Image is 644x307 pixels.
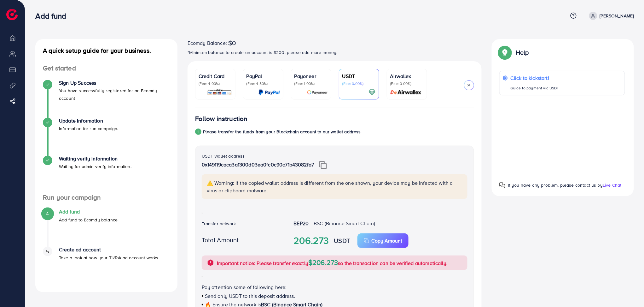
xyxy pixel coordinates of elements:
iframe: Chat [617,279,639,302]
span: 4 [46,210,49,217]
h4: Update Information [59,118,119,124]
p: *Minimum balance to create an account is $200, please add more money. [188,49,482,56]
p: Important notice: Please transfer exactly so the transaction can be verified automatically. [217,259,448,267]
span: Live Chat [603,182,621,188]
span: $206.273 [308,257,338,267]
p: Payoneer [294,72,328,80]
p: Click to kickstart! [510,74,559,82]
img: card [207,89,232,96]
p: Credit Card [199,72,232,80]
span: 5 [46,248,49,255]
p: Waiting for admin verify information. [59,163,131,170]
img: Popup guide [499,47,511,58]
span: $0 [228,39,236,47]
li: Waiting verify information [35,156,177,194]
li: Create ad account [35,247,177,285]
p: Pay attention some of following here: [202,283,468,291]
img: card [258,89,280,96]
img: logo [6,9,18,20]
img: Popup guide [499,182,506,189]
p: Information for run campaign. [59,125,119,132]
p: You have successfully registered for an Ecomdy account [59,87,170,102]
p: Airwallex [390,72,424,80]
p: Copy Amount [371,237,402,244]
p: (Fee: 0.00%) [390,81,424,86]
label: Transfer network [202,220,236,227]
button: Copy Amount [357,233,409,248]
h4: Waiting verify information [59,156,131,162]
h4: A quick setup guide for your business. [35,47,177,54]
p: Add fund to Ecomdy balance [59,216,118,224]
p: (Fee: 4.00%) [199,81,232,86]
p: 0x149119caca3a1300d03ea0fc0c90c71b43082fa7 [202,161,468,169]
img: img [319,161,327,169]
strong: BEP20 [294,220,309,227]
p: ⚠️ Warning: If the copied wallet address is different from the one shown, your device may be infe... [207,179,464,194]
p: [PERSON_NAME] [600,12,634,20]
li: Sign Up Success [35,80,177,118]
h4: Sign Up Success [59,80,170,86]
h4: Create ad account [59,247,160,253]
img: card [388,89,424,96]
span: If you have any problem, please contact us by [508,182,603,188]
p: Guide to payment via USDT [510,84,559,92]
p: Take a look at how your TikTok ad account works. [59,254,160,262]
p: (Fee: 0.00%) [342,81,376,86]
p: Please transfer the funds from your Blockchain account to our wallet address. [203,128,362,135]
p: (Fee: 1.00%) [294,81,328,86]
div: 1 [195,129,201,135]
img: alert [207,259,214,267]
strong: 206.273 [294,234,329,248]
p: Send only USDT to this deposit address. [202,292,468,300]
p: USDT [342,72,376,80]
p: PayPal [247,72,280,80]
p: Help [516,49,529,56]
li: Add fund [35,209,177,247]
p: (Fee: 4.50%) [247,81,280,86]
span: Ecomdy Balance: [188,39,227,47]
strong: USDT [334,236,350,245]
h4: Add fund [59,209,118,215]
h4: Follow instruction [195,115,248,123]
img: card [368,89,376,96]
label: Total Amount [202,235,239,244]
span: BSC (Binance Smart Chain) [314,220,375,227]
h4: Run your campaign [35,194,177,202]
li: Update Information [35,118,177,156]
h4: Get started [35,64,177,72]
label: USDT Wallet address [202,153,245,159]
img: card [307,89,328,96]
h3: Add fund [35,11,71,21]
a: [PERSON_NAME] [587,12,634,20]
